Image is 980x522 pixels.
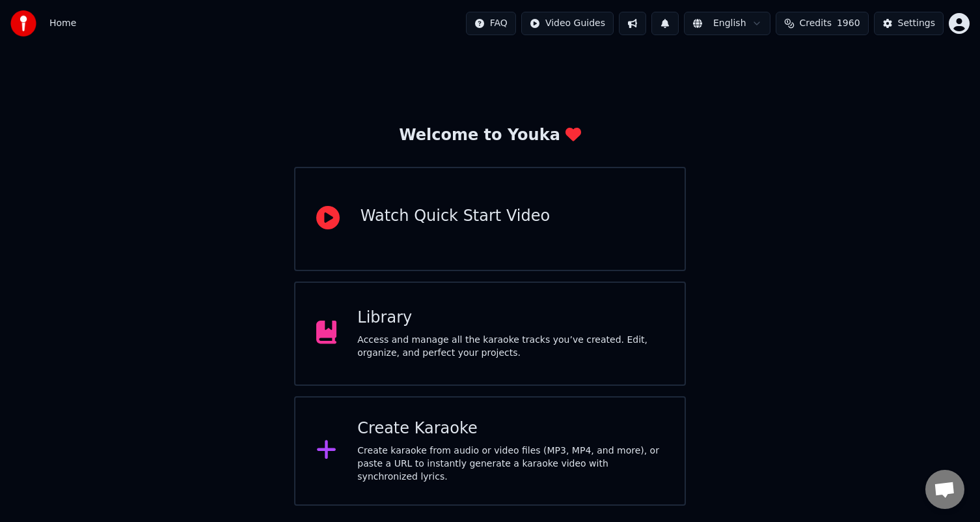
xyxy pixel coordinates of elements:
span: Home [49,17,76,30]
div: Welcome to Youka [399,125,581,146]
button: Video Guides [521,12,614,35]
nav: breadcrumb [49,17,76,30]
div: Create karaoke from audio or video files (MP3, MP4, and more), or paste a URL to instantly genera... [357,444,664,484]
img: youka [10,10,36,36]
div: Watch Quick Start Video [361,206,550,227]
button: Settings [874,12,944,35]
div: Access and manage all the karaoke tracks you’ve created. Edit, organize, and perfect your projects. [357,334,664,360]
button: Credits1960 [776,12,869,35]
span: Credits [800,17,832,30]
div: Create Karaoke [357,418,664,439]
span: 1960 [837,17,860,30]
div: Library [357,308,664,328]
button: FAQ [466,12,516,35]
div: Open chat [925,470,964,509]
div: Settings [898,17,935,30]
